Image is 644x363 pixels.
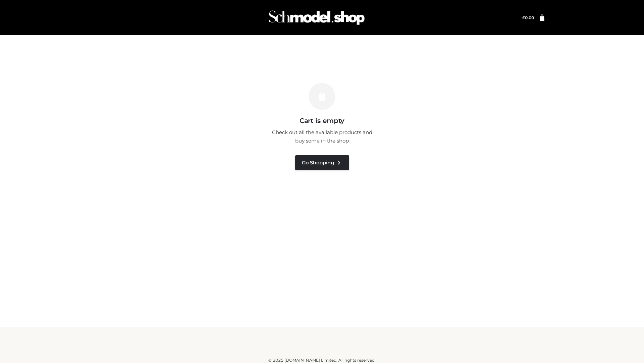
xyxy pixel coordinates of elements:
[522,15,525,20] span: £
[115,117,529,125] h3: Cart is empty
[295,155,349,170] a: Go Shopping
[522,15,534,20] bdi: 0.00
[522,15,534,20] a: £0.00
[266,4,367,31] img: Schmodel Admin 964
[268,128,376,145] p: Check out all the available products and buy some in the shop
